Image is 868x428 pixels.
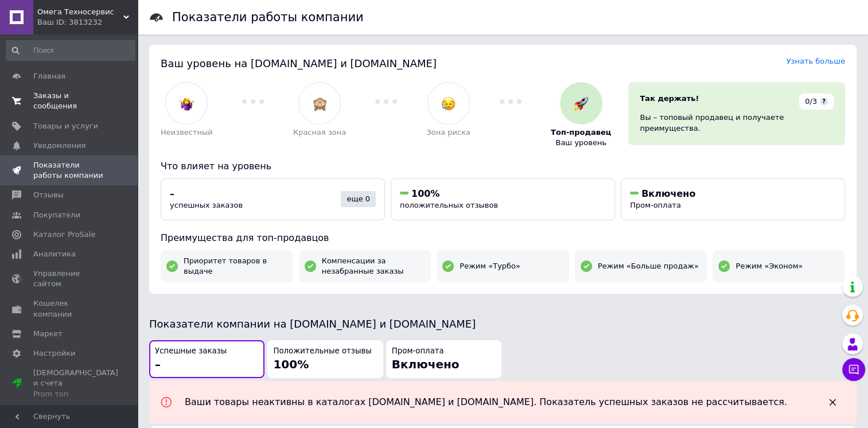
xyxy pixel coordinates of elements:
[161,57,437,69] span: Ваш уровень на [DOMAIN_NAME] и [DOMAIN_NAME]
[551,127,611,138] span: Топ-продавец
[33,269,106,289] span: Управление сайтом
[161,178,385,220] button: –успешных заказовеще 0
[574,96,588,111] img: :rocket:
[33,249,76,259] span: Аналитика
[313,96,327,111] img: :see_no_evil:
[273,357,309,371] span: 100%
[820,98,828,106] span: ?
[33,141,85,151] span: Уведомления
[341,191,376,207] div: еще 0
[155,357,161,371] span: –
[33,298,106,319] span: Кошелек компании
[161,161,271,172] span: Что влияет на уровень
[33,121,98,131] span: Товары и услуги
[33,368,118,399] span: [DEMOGRAPHIC_DATA] и счета
[799,94,834,110] div: 0/3
[441,96,456,111] img: :disappointed_relieved:
[392,357,460,371] span: Включено
[400,201,498,209] span: положительных отзывов
[161,232,329,243] span: Преимущества для топ-продавцов
[426,127,470,138] span: Зона риска
[37,7,123,17] span: Омега Техносервис
[391,178,615,220] button: 100%положительных отзывов
[411,188,439,199] span: 100%
[149,318,476,330] span: Показатели компании на [DOMAIN_NAME] и [DOMAIN_NAME]
[149,340,264,379] button: Успешные заказы–
[735,261,803,271] span: Режим «Эконом»
[460,261,520,271] span: Режим «Турбо»
[170,188,174,199] span: –
[555,138,606,148] span: Ваш уровень
[33,210,80,220] span: Покупатели
[184,256,287,277] span: Приоритет товаров в выдаче
[842,358,865,381] button: Чат с покупателем
[172,10,364,24] h1: Показатели работы компании
[267,340,383,379] button: Положительные отзывы100%
[33,329,63,339] span: Маркет
[33,91,106,111] span: Заказы и сообщения
[161,127,213,138] span: Неизвестный
[185,396,787,407] span: Ваши товары неактивны в каталогах [DOMAIN_NAME] и [DOMAIN_NAME]. Показатель успешных заказов не р...
[180,96,194,111] img: :woman-shrugging:
[33,160,106,181] span: Показатели работы компании
[6,40,135,61] input: Поиск
[155,346,227,357] span: Успешные заказы
[33,389,118,399] div: Prom топ
[630,201,681,209] span: Пром-оплата
[322,256,426,277] span: Компенсации за незабранные заказы
[598,261,699,271] span: Режим «Больше продаж»
[37,17,138,28] div: Ваш ID: 3813232
[640,112,834,133] div: Вы – топовый продавец и получаете преимущества.
[621,178,845,220] button: ВключеноПром-оплата
[786,57,845,65] a: Узнать больше
[273,346,371,357] span: Положительные отзывы
[33,229,95,240] span: Каталог ProSale
[641,188,695,199] span: Включено
[33,71,65,81] span: Главная
[170,201,243,209] span: успешных заказов
[640,94,699,103] span: Так держать!
[293,127,346,138] span: Красная зона
[392,346,444,357] span: Пром-оплата
[33,348,75,359] span: Настройки
[33,190,64,200] span: Отзывы
[386,340,501,379] button: Пром-оплатаВключено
